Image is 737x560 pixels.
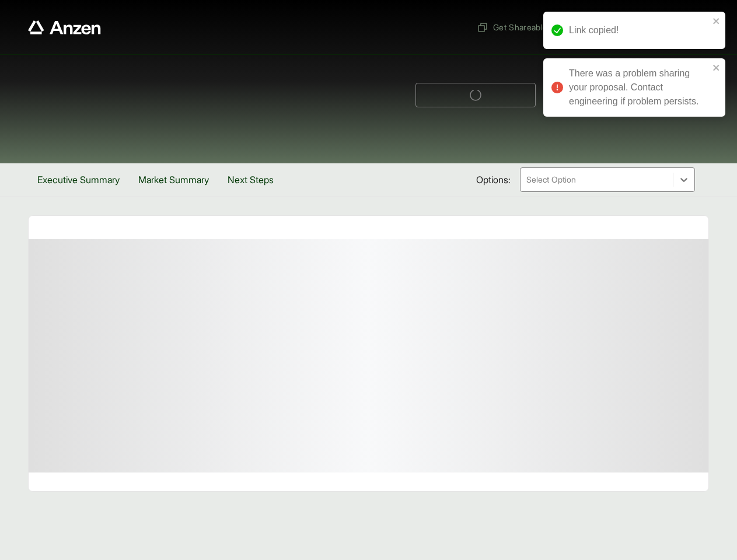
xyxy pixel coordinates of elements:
[712,63,721,72] button: close
[476,173,511,187] span: Options:
[28,20,101,34] a: Anzen website
[129,163,218,196] button: Market Summary
[218,163,283,196] button: Next Steps
[477,21,566,33] span: Get Shareable Link
[28,163,129,196] button: Executive Summary
[472,16,571,38] button: Get Shareable Link
[569,66,709,108] div: There was a problem sharing your proposal. Contact engineering if problem persists.
[712,16,721,26] button: close
[569,23,709,37] div: Link copied!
